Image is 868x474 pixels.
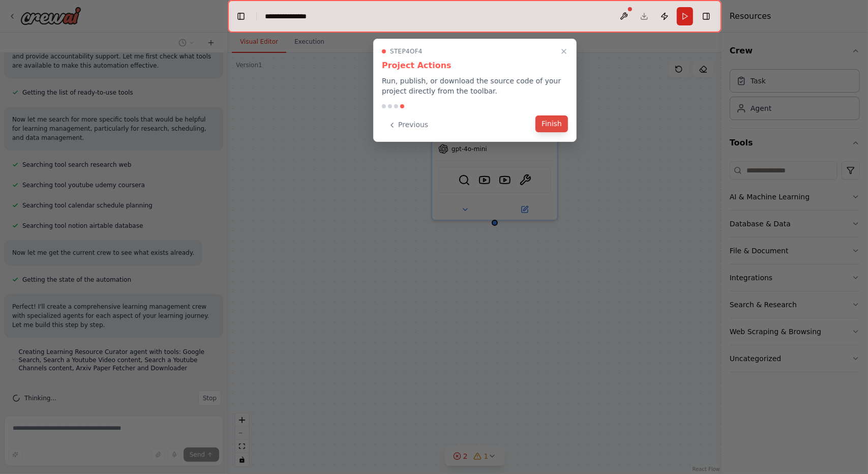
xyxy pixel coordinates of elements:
[558,45,570,57] button: Close walkthrough
[382,116,434,133] button: Previous
[535,115,568,132] button: Finish
[382,60,568,72] h3: Project Actions
[234,9,248,23] button: Hide left sidebar
[390,47,423,55] span: Step 4 of 4
[382,76,568,96] p: Run, publish, or download the source code of your project directly from the toolbar.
